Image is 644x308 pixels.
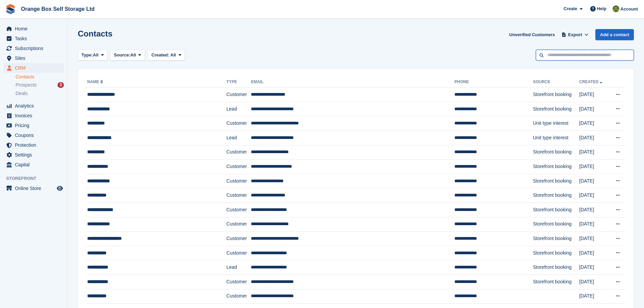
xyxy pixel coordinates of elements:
td: [DATE] [579,203,609,217]
td: Lead [226,260,251,275]
button: Created: All [148,50,185,61]
div: 3 [57,82,64,88]
button: Source: All [110,50,145,61]
span: Settings [15,150,55,160]
td: [DATE] [579,275,609,289]
td: Storefront booking [533,102,579,116]
td: Customer [226,275,251,289]
th: Type [226,77,251,88]
th: Email [251,77,454,88]
td: Storefront booking [533,260,579,275]
td: Customer [226,188,251,203]
span: Tasks [15,34,55,43]
td: [DATE] [579,246,609,260]
td: Storefront booking [533,88,579,102]
a: Prospects 3 [16,81,64,89]
td: Customer [226,116,251,131]
td: Customer [226,145,251,160]
td: Customer [226,88,251,102]
td: Customer [226,246,251,260]
h1: Contacts [78,29,113,38]
td: [DATE] [579,232,609,246]
a: Preview store [56,184,64,192]
a: menu [3,44,64,53]
td: Storefront booking [533,188,579,203]
img: Pippa White [613,5,619,12]
a: menu [3,24,64,33]
td: Customer [226,217,251,232]
span: Type: [81,52,93,58]
button: Export [560,29,590,40]
span: CRM [15,63,55,73]
a: menu [3,160,64,169]
td: Storefront booking [533,203,579,217]
td: Customer [226,160,251,174]
span: Storefront [6,175,67,182]
td: [DATE] [579,160,609,174]
td: [DATE] [579,102,609,116]
td: Unit type interest [533,131,579,145]
span: Create [564,5,577,12]
td: Storefront booking [533,145,579,160]
td: [DATE] [579,217,609,232]
span: All [170,52,176,57]
th: Phone [454,77,533,88]
a: menu [3,101,64,111]
span: Prospects [16,82,37,88]
span: All [130,52,136,58]
td: Lead [226,102,251,116]
span: Sites [15,53,55,63]
td: [DATE] [579,145,609,160]
td: [DATE] [579,174,609,188]
a: menu [3,140,64,150]
a: Name [87,79,104,84]
a: menu [3,111,64,120]
td: [DATE] [579,116,609,131]
span: Protection [15,140,55,150]
img: stora-icon-8386f47178a22dfd0bd8f6a31ec36ba5ce8667c1dd55bd0f319d3a0aa187defe.svg [5,4,16,14]
td: Storefront booking [533,246,579,260]
td: Customer [226,232,251,246]
a: menu [3,150,64,160]
span: Deals [16,90,28,97]
td: Storefront booking [533,232,579,246]
span: Coupons [15,131,55,140]
th: Source [533,77,579,88]
a: menu [3,184,64,193]
a: menu [3,53,64,63]
span: Created: [151,52,169,57]
td: Storefront booking [533,275,579,289]
a: menu [3,63,64,73]
span: Help [597,5,606,12]
span: Export [568,31,582,38]
td: [DATE] [579,131,609,145]
a: menu [3,131,64,140]
span: Subscriptions [15,44,55,53]
span: Pricing [15,121,55,130]
td: Storefront booking [533,174,579,188]
td: [DATE] [579,188,609,203]
td: Customer [226,174,251,188]
a: menu [3,34,64,43]
td: Unit type interest [533,116,579,131]
span: Account [620,6,638,13]
td: [DATE] [579,289,609,304]
a: Orange Box Self Storage Ltd [18,3,97,15]
td: [DATE] [579,88,609,102]
span: All [93,52,99,58]
td: Customer [226,203,251,217]
span: Capital [15,160,55,169]
a: Contacts [16,74,64,80]
span: Home [15,24,55,33]
td: Lead [226,131,251,145]
td: [DATE] [579,260,609,275]
span: Online Store [15,184,55,193]
span: Source: [114,52,130,58]
a: menu [3,121,64,130]
span: Invoices [15,111,55,120]
a: Created [579,79,604,84]
a: Deals [16,90,64,97]
td: Customer [226,289,251,304]
a: Add a contact [595,29,634,40]
span: Analytics [15,101,55,111]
